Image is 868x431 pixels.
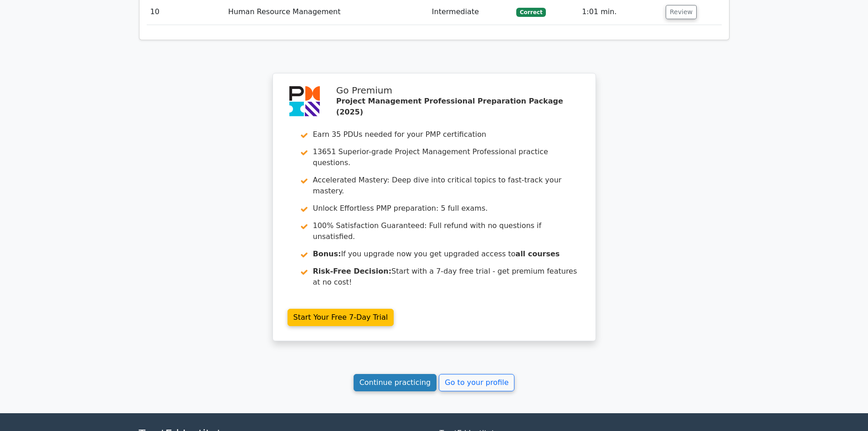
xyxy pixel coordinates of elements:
[288,309,394,326] a: Start Your Free 7-Day Trial
[666,5,697,19] button: Review
[439,374,514,391] a: Go to your profile
[516,8,546,17] span: Correct
[354,374,437,391] a: Continue practicing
